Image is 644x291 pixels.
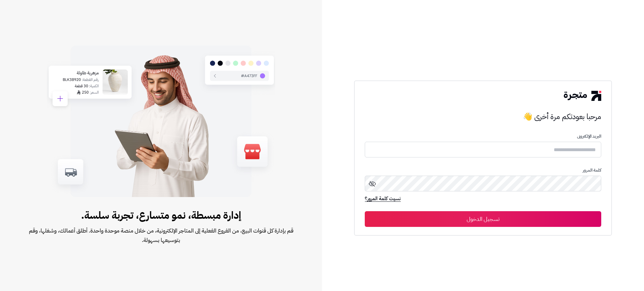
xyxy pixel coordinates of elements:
[20,226,302,245] span: قم بإدارة كل قنوات البيع، من الفروع الفعلية إلى المتاجر الإلكترونية، من خلال منصة موحدة واحدة. أط...
[365,211,601,227] button: تسجيل الدخول
[365,195,401,204] a: نسيت كلمة المرور؟
[365,168,601,173] p: كلمة المرور
[365,134,601,139] p: البريد الإلكترونى
[20,208,302,223] span: إدارة مبسطة، نمو متسارع، تجربة سلسة.
[365,110,601,123] h3: مرحبا بعودتكم مرة أخرى 👋
[564,91,601,101] img: logo-2.png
